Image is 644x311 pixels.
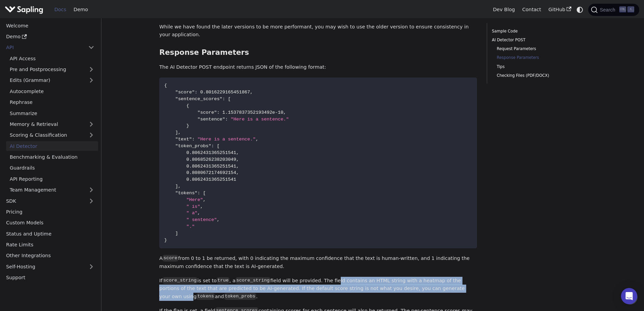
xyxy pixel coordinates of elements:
[192,137,195,142] span: :
[519,4,545,15] a: Contact
[222,96,225,102] span: :
[217,217,219,222] span: ,
[2,218,98,228] a: Custom Models
[6,141,98,151] a: AI Detector
[5,5,43,15] img: Sapling.ai
[197,137,256,142] span: "Here is a sentence."
[497,72,581,79] a: Checking Files (PDF/DOCX)
[159,63,477,71] p: The AI Detector POST endpoint returns JSON of the following format:
[2,251,98,261] a: Other Integrations
[231,117,289,122] span: "Here is a sentence."
[163,277,197,284] code: score_string
[6,163,98,173] a: Guardrails
[598,7,619,13] span: Search
[175,191,197,196] span: "tokens"
[236,150,239,155] span: ,
[186,197,203,202] span: "Here"
[197,110,217,115] span: "score"
[163,255,178,262] code: score
[175,231,178,236] span: ]
[178,130,181,135] span: ,
[283,110,286,115] span: ,
[236,277,270,284] code: score_string
[236,170,239,175] span: ,
[217,277,230,284] code: true
[627,6,634,13] kbd: K
[6,152,98,162] a: Benchmarking & Evaluation
[85,43,98,52] button: Collapse sidebar category 'API'
[236,164,239,169] span: ,
[186,123,189,128] span: }
[6,86,98,96] a: Autocomplete
[175,184,178,189] span: ]
[575,5,585,15] button: Switch between dark and light mode (currently system mode)
[2,21,98,30] a: Welcome
[217,110,219,115] span: :
[203,197,206,202] span: ,
[186,157,236,162] span: 0.8068526238203049
[6,75,98,85] a: Edits (Grammar)
[6,185,98,195] a: Team Management
[6,174,98,184] a: API Reporting
[186,210,197,216] span: " a"
[497,46,581,52] a: Request Parameters
[489,4,518,15] a: Dev Blog
[236,157,239,162] span: ,
[196,293,215,300] code: tokens
[6,119,98,129] a: Memory & Retrieval
[164,238,167,243] span: }
[6,97,98,107] a: Rephrase
[175,90,194,95] span: "score"
[164,83,167,88] span: {
[200,90,250,95] span: 0.8016229165451867
[186,150,236,155] span: 0.8062431365251541
[2,273,98,283] a: Support
[256,137,258,142] span: ,
[186,103,189,108] span: {
[178,184,181,189] span: ,
[6,53,98,63] a: API Access
[186,217,217,222] span: " sentence"
[2,262,98,271] a: Self-Hosting
[159,48,477,57] h3: Response Parameters
[2,43,85,52] a: API
[217,143,219,149] span: [
[175,143,211,149] span: "token_probs"
[2,32,98,42] a: Demo
[6,130,98,140] a: Scoring & Classification
[186,224,195,229] span: "."
[197,117,225,122] span: "sentence"
[545,4,575,15] a: GitHub
[621,288,637,304] div: Open Intercom Messenger
[175,137,192,142] span: "text"
[2,240,98,250] a: Rate Limits
[175,96,222,102] span: "sentence_scores"
[492,28,583,35] a: Sample Code
[186,177,236,182] span: 0.8062431365251541
[250,90,253,95] span: ,
[200,204,203,209] span: ,
[5,5,46,15] a: Sapling.ai
[222,110,283,115] span: 1.1537837352193492e-10
[2,229,98,239] a: Status and Uptime
[51,4,70,15] a: Docs
[159,277,477,301] p: If is set to , a field will be provided. The field contains an HTML string with a heatmap of the ...
[186,204,200,209] span: " is"
[2,196,85,206] a: SDK
[588,4,639,16] button: Search (Ctrl+K)
[159,254,477,271] p: A from 0 to 1 be returned, with 0 indicating the maximum confidence that the text is human-writte...
[175,130,178,135] span: ]
[497,64,581,70] a: Tips
[197,210,200,216] span: ,
[6,65,98,74] a: Pre and Postprocessing
[224,293,256,300] code: token_probs
[85,196,98,206] button: Expand sidebar category 'SDK'
[197,191,200,196] span: :
[225,117,228,122] span: :
[6,108,98,118] a: Summarize
[186,164,236,169] span: 0.8062431365251541
[492,37,583,43] a: AI Detector POST
[2,207,98,217] a: Pricing
[497,54,581,61] a: Response Parameters
[186,170,236,175] span: 0.8080672174692154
